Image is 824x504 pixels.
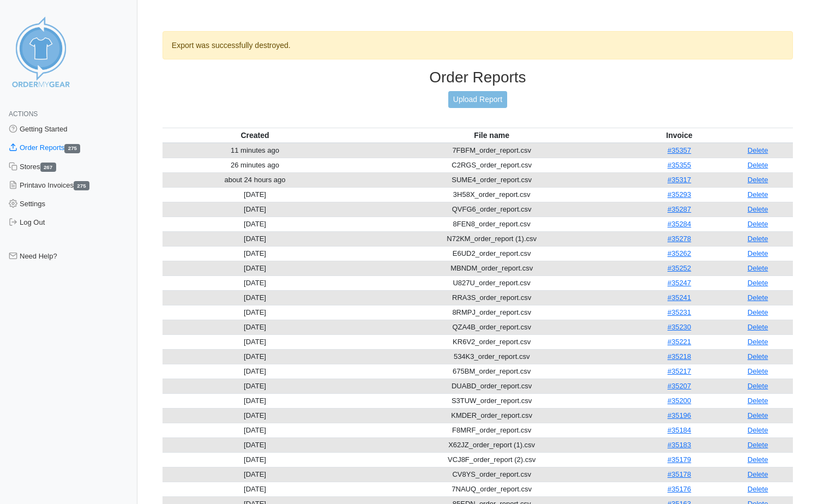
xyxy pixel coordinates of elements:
[347,305,636,320] td: 8RMPJ_order_report.csv
[748,426,768,434] a: Delete
[667,323,691,331] a: #35230
[748,352,768,361] a: Delete
[163,202,347,217] td: [DATE]
[667,146,691,154] a: #35357
[163,437,347,452] td: [DATE]
[347,452,636,467] td: VCJ8F_order_report (2).csv
[40,163,56,172] span: 267
[667,205,691,213] a: #35287
[163,482,347,496] td: [DATE]
[667,220,691,228] a: #35284
[163,379,347,393] td: [DATE]
[163,423,347,437] td: [DATE]
[163,408,347,423] td: [DATE]
[347,217,636,231] td: 8FEN8_order_report.csv
[748,485,768,493] a: Delete
[667,352,691,361] a: #35218
[748,293,768,302] a: Delete
[667,397,691,405] a: #35200
[347,437,636,452] td: X62JZ_order_report (1).csv
[748,382,768,390] a: Delete
[163,217,347,231] td: [DATE]
[667,441,691,449] a: #35183
[347,423,636,437] td: F8MRF_order_report.csv
[748,397,768,405] a: Delete
[347,349,636,364] td: 534K3_order_report.csv
[9,110,38,118] span: Actions
[748,323,768,331] a: Delete
[347,261,636,275] td: MBNDM_order_report.csv
[347,143,636,158] td: 7FBFM_order_report.csv
[163,246,347,261] td: [DATE]
[163,68,793,87] h3: Order Reports
[748,455,768,464] a: Delete
[163,128,347,143] th: Created
[347,187,636,202] td: 3H58X_order_report.csv
[347,202,636,217] td: QVFG6_order_report.csv
[163,231,347,246] td: [DATE]
[748,264,768,272] a: Delete
[163,334,347,349] td: [DATE]
[748,441,768,449] a: Delete
[163,364,347,379] td: [DATE]
[667,249,691,257] a: #35262
[74,181,89,190] span: 275
[667,455,691,464] a: #35179
[163,143,347,158] td: 11 minutes ago
[347,128,636,143] th: File name
[667,293,691,302] a: #35241
[667,279,691,287] a: #35247
[347,408,636,423] td: KMDER_order_report.csv
[347,231,636,246] td: N72KM_order_report (1).csv
[163,349,347,364] td: [DATE]
[347,158,636,172] td: C2RGS_order_report.csv
[748,235,768,243] a: Delete
[163,467,347,482] td: [DATE]
[163,187,347,202] td: [DATE]
[667,470,691,478] a: #35178
[347,393,636,408] td: S3TUW_order_report.csv
[163,158,347,172] td: 26 minutes ago
[163,452,347,467] td: [DATE]
[748,146,768,154] a: Delete
[748,367,768,375] a: Delete
[667,161,691,169] a: #35355
[667,426,691,434] a: #35184
[64,144,80,153] span: 275
[667,367,691,375] a: #35217
[748,161,768,169] a: Delete
[748,279,768,287] a: Delete
[163,172,347,187] td: about 24 hours ago
[748,249,768,257] a: Delete
[748,205,768,213] a: Delete
[667,308,691,316] a: #35231
[448,91,507,108] a: Upload Report
[748,220,768,228] a: Delete
[347,467,636,482] td: CV8YS_order_report.csv
[347,334,636,349] td: KR6V2_order_report.csv
[748,176,768,184] a: Delete
[163,393,347,408] td: [DATE]
[163,290,347,305] td: [DATE]
[347,275,636,290] td: U827U_order_report.csv
[667,338,691,346] a: #35221
[347,364,636,379] td: 675BM_order_report.csv
[347,320,636,334] td: QZA4B_order_report.csv
[667,382,691,390] a: #35207
[667,485,691,493] a: #35176
[347,379,636,393] td: DUABD_order_report.csv
[748,308,768,316] a: Delete
[667,190,691,199] a: #35293
[347,482,636,496] td: 7NAUQ_order_report.csv
[667,411,691,419] a: #35196
[163,305,347,320] td: [DATE]
[347,246,636,261] td: E6UD2_order_report.csv
[347,290,636,305] td: RRA3S_order_report.csv
[667,176,691,184] a: #35317
[748,190,768,199] a: Delete
[748,411,768,419] a: Delete
[163,31,793,59] div: Export was successfully destroyed.
[163,261,347,275] td: [DATE]
[163,275,347,290] td: [DATE]
[667,235,691,243] a: #35278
